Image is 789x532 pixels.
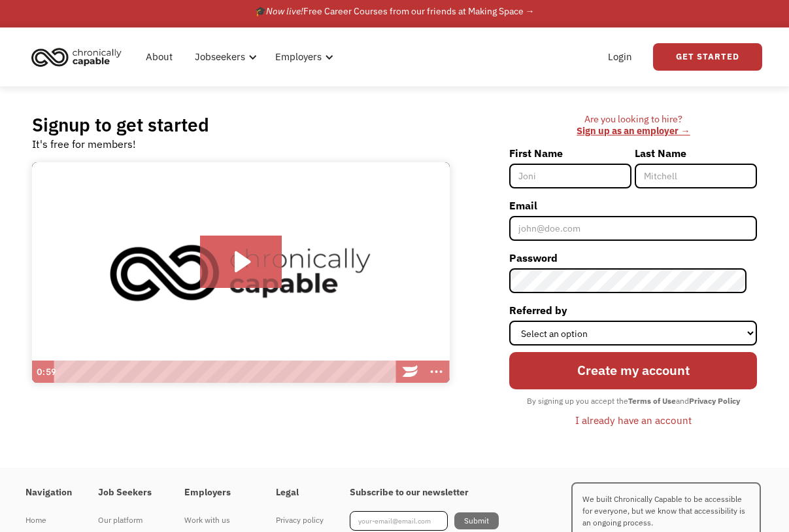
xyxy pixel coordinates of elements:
div: 🎓 Free Career Courses from our friends at Making Space → [255,3,535,19]
div: It's free for members! [32,136,136,152]
img: Introducing Chronically Capable [32,162,450,383]
div: Home [25,512,72,528]
h4: Subscribe to our newsletter [350,487,499,499]
div: Employers [275,49,322,65]
button: Show more buttons [424,361,450,383]
a: Login [600,36,640,78]
h4: Employers [184,487,250,499]
h2: Signup to get started [32,113,209,136]
a: Our platform [98,511,158,529]
a: Work with us [184,511,250,529]
div: By signing up you accept the and [520,393,747,410]
div: Jobseekers [187,36,261,78]
a: Home [25,511,72,529]
a: Privacy policy [276,511,324,529]
div: I already have an account [575,412,692,428]
input: Mitchell [635,164,757,188]
a: Sign up as an employer → [577,124,690,137]
div: Are you looking to hire? ‍ [509,113,757,137]
a: About [138,36,180,78]
label: Last Name [635,143,757,164]
label: Referred by [509,300,757,321]
div: Playbar [60,361,391,383]
div: Work with us [184,512,250,528]
input: Joni [509,164,631,188]
strong: Terms of Use [628,396,676,406]
a: home [27,43,131,71]
label: Password [509,247,757,268]
a: Get Started [653,43,762,71]
em: Now live! [266,5,303,17]
input: your-email@email.com [350,511,448,531]
button: Play Video: Introducing Chronically Capable [200,236,282,288]
a: I already have an account [565,409,701,431]
input: john@doe.com [509,216,757,241]
strong: Privacy Policy [689,396,740,406]
input: Submit [454,512,499,529]
form: Member-Signup-Form [509,143,757,431]
img: Chronically Capable logo [27,43,126,71]
h4: Legal [276,487,324,499]
input: Create my account [509,352,757,389]
div: Privacy policy [276,512,324,528]
div: Our platform [98,512,158,528]
div: Employers [267,36,337,78]
form: Footer Newsletter [350,511,499,531]
h4: Job Seekers [98,487,158,499]
div: Jobseekers [195,49,245,65]
label: Email [509,195,757,216]
a: Wistia Logo -- Learn More [397,361,424,383]
label: First Name [509,143,631,164]
h4: Navigation [25,487,72,499]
